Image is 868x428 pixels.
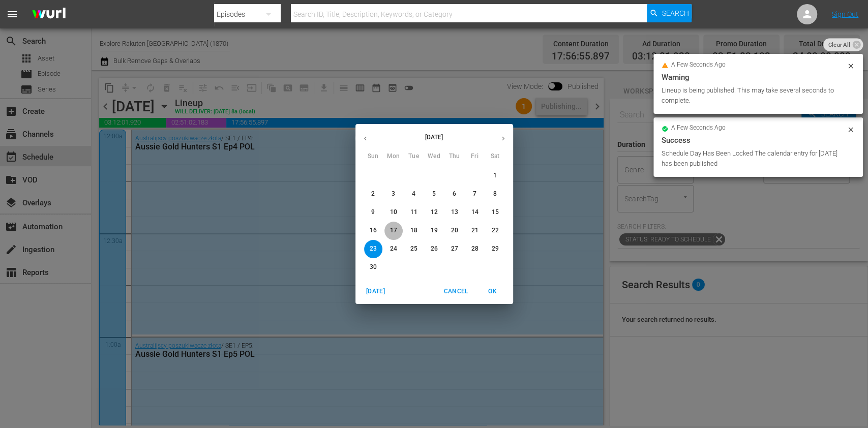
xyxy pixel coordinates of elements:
[369,226,376,235] p: 16
[493,171,497,180] p: 1
[390,244,397,253] p: 24
[451,244,458,253] p: 27
[425,203,443,222] button: 12
[364,240,382,258] button: 23
[405,151,423,162] span: Tue
[466,222,484,240] button: 21
[384,151,403,162] span: Mon
[662,4,689,22] span: Search
[823,38,855,51] span: Clear All
[375,133,493,142] p: [DATE]
[364,222,382,240] button: 16
[425,185,443,203] button: 5
[364,151,382,162] span: Sun
[405,203,423,222] button: 11
[443,286,468,297] span: Cancel
[445,240,464,258] button: 27
[371,190,375,198] p: 2
[371,208,375,217] p: 9
[453,190,456,198] p: 6
[471,208,478,217] p: 14
[486,222,504,240] button: 22
[392,190,395,198] p: 3
[412,190,415,198] p: 4
[671,61,726,69] span: a few seconds ago
[390,208,397,217] p: 10
[364,258,382,277] button: 30
[466,185,484,203] button: 7
[662,85,844,106] div: Lineup is being published. This may take several seconds to complete.
[364,185,382,203] button: 2
[445,151,464,162] span: Thu
[486,151,504,162] span: Sat
[493,190,497,198] p: 8
[425,151,443,162] span: Wed
[405,185,423,203] button: 4
[471,226,478,235] p: 21
[471,244,478,253] p: 28
[476,283,509,300] button: OK
[481,286,505,297] span: OK
[430,208,437,217] p: 12
[451,226,458,235] p: 20
[425,240,443,258] button: 26
[405,240,423,258] button: 25
[6,8,18,20] span: menu
[410,208,417,217] p: 11
[662,134,855,146] div: Success
[384,185,403,203] button: 3
[491,226,498,235] p: 22
[430,226,437,235] p: 19
[486,240,504,258] button: 29
[360,283,392,300] button: [DATE]
[410,226,417,235] p: 18
[439,283,472,300] button: Cancel
[466,240,484,258] button: 28
[486,167,504,185] button: 1
[832,10,858,18] a: Sign Out
[491,244,498,253] p: 29
[451,208,458,217] p: 13
[432,190,436,198] p: 5
[473,190,476,198] p: 7
[369,244,376,253] p: 23
[486,203,504,222] button: 15
[445,203,464,222] button: 13
[445,185,464,203] button: 6
[405,222,423,240] button: 18
[364,286,388,297] span: [DATE]
[364,203,382,222] button: 9
[384,203,403,222] button: 10
[390,226,397,235] p: 17
[425,222,443,240] button: 19
[410,244,417,253] p: 25
[369,263,376,271] p: 30
[486,185,504,203] button: 8
[466,151,484,162] span: Fri
[430,244,437,253] p: 26
[445,222,464,240] button: 20
[384,222,403,240] button: 17
[491,208,498,217] p: 15
[466,203,484,222] button: 14
[662,148,844,169] div: Schedule Day Has Been Locked The calendar entry for [DATE] has been published
[384,240,403,258] button: 24
[662,71,855,83] div: Warning
[671,124,726,132] span: a few seconds ago
[24,3,73,26] img: ans4CAIJ8jUAAAAAAAAAAAAAAAAAAAAAAAAgQb4GAAAAAAAAAAAAAAAAAAAAAAAAJMjXAAAAAAAAAAAAAAAAAAAAAAAAgAT5G...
